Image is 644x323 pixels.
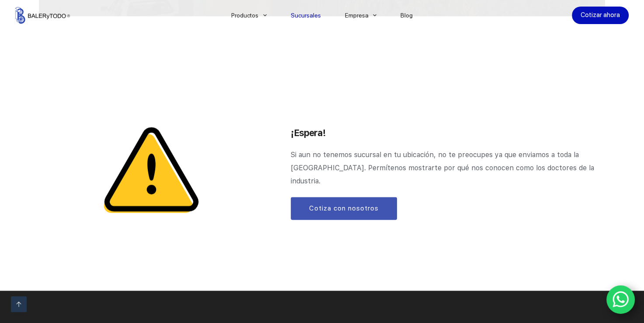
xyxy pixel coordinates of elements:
[15,7,70,24] img: Balerytodo
[606,285,635,314] a: WhatsApp
[291,127,326,138] span: ¡Espera!
[291,151,596,186] span: Si aun no tenemos sucursal en tu ubicación, no te preocupes ya que enviamos a toda la [GEOGRAPHIC...
[291,197,397,220] a: Cotiza con nosotros
[572,7,629,24] a: Cotizar ahora
[11,296,27,312] a: Ir arriba
[309,203,379,214] span: Cotiza con nosotros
